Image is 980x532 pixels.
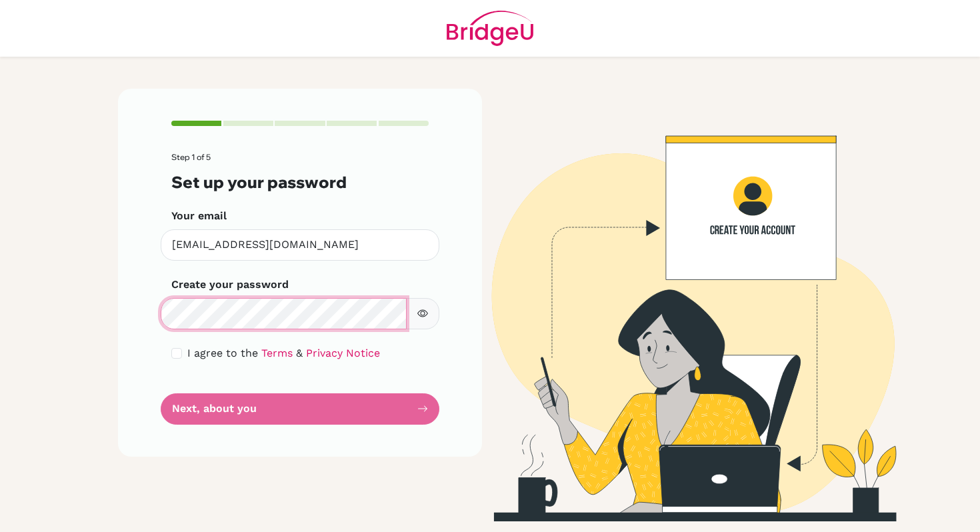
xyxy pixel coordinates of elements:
span: I agree to the [187,347,258,359]
input: Insert your email* [161,229,439,261]
label: Your email [171,208,227,224]
a: Privacy Notice [306,347,380,359]
span: & [296,347,303,359]
label: Create your password [171,277,289,293]
h3: Set up your password [171,173,429,192]
span: Step 1 of 5 [171,152,211,162]
a: Terms [261,347,293,359]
